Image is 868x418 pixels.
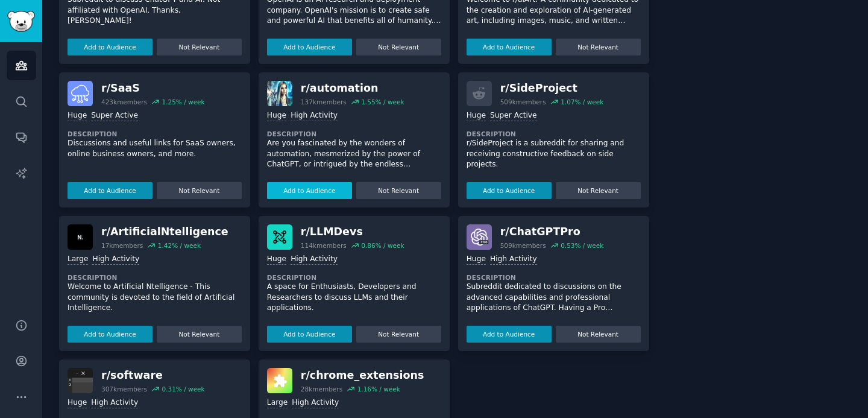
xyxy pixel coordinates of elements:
img: chrome_extensions [267,368,292,393]
div: Huge [267,254,286,265]
button: Add to Audience [68,326,153,343]
div: 28k members [301,385,342,393]
div: r/ ArtificialNtelligence [101,224,228,239]
p: r/SideProject is a subreddit for sharing and receiving constructive feedback on side projects. [467,138,641,170]
div: 423k members [101,98,147,106]
p: Subreddit dedicated to discussions on the advanced capabilities and professional applications of ... [467,282,641,314]
div: r/ SideProject [500,81,604,96]
button: Not Relevant [157,39,242,55]
button: Not Relevant [157,326,242,343]
div: 1.25 % / week [162,98,204,106]
img: LLMDevs [267,224,292,250]
button: Add to Audience [68,182,153,199]
button: Add to Audience [467,39,552,55]
div: 307k members [101,385,147,393]
div: High Activity [91,397,138,409]
button: Not Relevant [556,39,641,55]
button: Add to Audience [267,39,352,55]
div: r/ automation [301,81,404,96]
div: High Activity [291,110,338,122]
div: 0.31 % / week [162,385,204,393]
div: 1.07 % / week [561,98,603,106]
div: Large [68,254,88,265]
p: Discussions and useful links for SaaS owners, online business owners, and more. [68,138,242,159]
button: Add to Audience [68,39,153,55]
dt: Description [467,273,641,282]
img: automation [267,81,292,106]
img: GummySearch logo [7,11,35,32]
div: r/ chrome_extensions [301,368,424,383]
button: Add to Audience [467,182,552,199]
div: 17k members [101,241,143,250]
div: r/ LLMDevs [301,224,404,239]
div: 137k members [301,98,347,106]
button: Add to Audience [467,326,552,343]
div: 1.55 % / week [361,98,404,106]
div: r/ SaaS [101,81,205,96]
div: Huge [68,397,87,409]
div: 1.42 % / week [158,241,201,250]
div: High Activity [490,254,537,265]
div: Huge [267,110,286,122]
div: Super Active [91,110,138,122]
img: ArtificialNtelligence [68,224,93,250]
div: Huge [467,110,486,122]
div: r/ ChatGPTPro [500,224,604,239]
button: Add to Audience [267,326,352,343]
div: 0.53 % / week [561,241,603,250]
button: Not Relevant [556,326,641,343]
button: Not Relevant [356,39,441,55]
button: Add to Audience [267,182,352,199]
div: High Activity [292,397,339,409]
div: 509k members [500,241,546,250]
button: Not Relevant [157,182,242,199]
div: 114k members [301,241,347,250]
button: Not Relevant [356,182,441,199]
div: Super Active [490,110,537,122]
button: Not Relevant [356,326,441,343]
img: SaaS [68,81,93,106]
dt: Description [267,273,441,282]
div: r/ software [101,368,205,383]
p: A space for Enthusiasts, Developers and Researchers to discuss LLMs and their applications. [267,282,441,314]
div: 0.86 % / week [361,241,404,250]
dt: Description [467,130,641,138]
dt: Description [68,273,242,282]
p: Are you fascinated by the wonders of automation, mesmerized by the power of ChatGPT, or intrigued... [267,138,441,170]
div: Huge [467,254,486,265]
div: 1.16 % / week [357,385,400,393]
div: High Activity [291,254,338,265]
dt: Description [267,130,441,138]
div: 509k members [500,98,546,106]
div: Huge [68,110,87,122]
dt: Description [68,130,242,138]
img: ChatGPTPro [467,224,492,250]
button: Not Relevant [556,182,641,199]
img: software [68,368,93,393]
div: Large [267,397,288,409]
div: High Activity [92,254,139,265]
p: Welcome to Artificial Ntelligence - This community is devoted to the field of Artificial Intellig... [68,282,242,314]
